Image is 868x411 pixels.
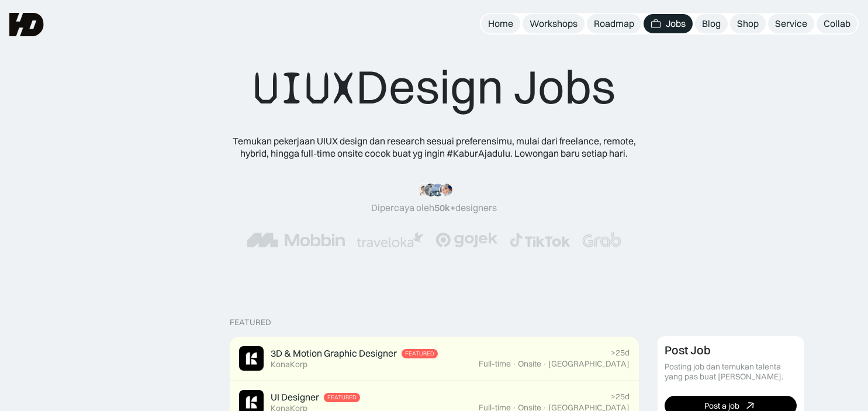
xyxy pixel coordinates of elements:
div: Workshops [530,18,577,30]
div: Featured [230,317,271,327]
div: Posting job dan temukan talenta yang pas buat [PERSON_NAME]. [665,362,797,382]
span: 50k+ [434,202,455,213]
a: Blog [695,14,728,33]
a: Shop [730,14,766,33]
div: >25d [611,348,630,358]
div: 3D & Motion Graphic Designer [271,347,397,360]
div: UI Designer [271,391,319,403]
div: Dipercaya oleh designers [371,202,497,214]
a: Service [768,14,814,33]
div: Jobs [666,18,686,30]
div: Featured [327,394,357,401]
div: Collab [824,18,850,30]
div: KonaKorp [271,360,307,369]
div: Design Jobs [253,58,615,116]
div: Onsite [518,359,541,369]
div: · [512,359,517,369]
a: Workshops [523,14,585,33]
div: · [542,359,547,369]
div: Roadmap [594,18,634,30]
span: UIUX [253,60,356,116]
div: Shop [737,18,759,30]
a: Collab [817,14,857,33]
div: Post a job [704,401,739,411]
div: Full-time [479,359,511,369]
div: Home [488,18,513,30]
div: Post Job [665,343,711,357]
div: Temukan pekerjaan UIUX design dan research sesuai preferensimu, mulai dari freelance, remote, hyb... [224,135,645,160]
a: Job Image3D & Motion Graphic DesignerFeaturedKonaKorp>25dFull-time·Onsite·[GEOGRAPHIC_DATA] [230,337,639,381]
div: >25d [611,392,630,402]
div: Service [775,18,807,30]
div: [GEOGRAPHIC_DATA] [548,359,630,369]
a: Home [481,14,520,33]
a: Roadmap [587,14,641,33]
div: Blog [702,18,721,30]
img: Job Image [239,346,264,371]
div: Featured [405,350,434,357]
a: Jobs [644,14,693,33]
